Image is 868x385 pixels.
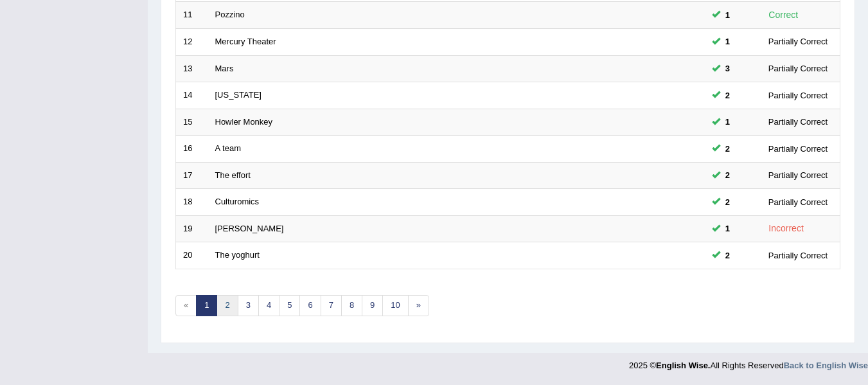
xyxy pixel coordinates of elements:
a: 2 [217,295,238,316]
strong: English Wise. [656,361,710,370]
a: 8 [341,295,362,316]
a: 7 [321,295,342,316]
a: Mercury Theater [215,37,276,46]
a: [US_STATE] [215,90,261,100]
div: Incorrect [763,221,809,236]
span: You can still take this question [720,8,735,22]
a: 4 [258,295,279,316]
a: A team [215,143,241,153]
div: Partially Correct [763,142,833,156]
span: You can still take this question [720,249,735,262]
div: Partially Correct [763,195,833,209]
a: 3 [238,295,259,316]
a: Culturomics [215,197,260,206]
div: 2025 © All Rights Reserved [629,353,868,372]
a: Back to English Wise [784,361,868,370]
a: 6 [299,295,321,316]
a: 10 [382,295,408,316]
a: [PERSON_NAME] [215,224,284,233]
div: Correct [763,8,804,22]
a: Pozzino [215,10,245,19]
td: 19 [176,215,208,242]
td: 17 [176,162,208,189]
span: You can still take this question [720,168,735,182]
span: You can still take this question [720,142,735,156]
div: Partially Correct [763,35,833,48]
td: 13 [176,55,208,82]
div: Partially Correct [763,249,833,262]
a: » [408,295,429,316]
td: 12 [176,28,208,55]
span: You can still take this question [720,62,735,75]
td: 20 [176,242,208,269]
div: Partially Correct [763,89,833,102]
span: You can still take this question [720,222,735,235]
a: The effort [215,170,251,180]
td: 15 [176,109,208,136]
a: The yoghurt [215,250,260,260]
span: « [175,295,197,316]
span: You can still take this question [720,115,735,129]
a: 1 [196,295,217,316]
td: 18 [176,189,208,216]
div: Partially Correct [763,168,833,182]
span: You can still take this question [720,195,735,209]
a: 5 [279,295,300,316]
span: You can still take this question [720,89,735,102]
div: Partially Correct [763,62,833,75]
td: 14 [176,82,208,109]
a: Mars [215,64,234,73]
span: You can still take this question [720,35,735,48]
td: 11 [176,2,208,29]
a: 9 [362,295,383,316]
a: Howler Monkey [215,117,273,127]
div: Partially Correct [763,115,833,129]
td: 16 [176,136,208,163]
